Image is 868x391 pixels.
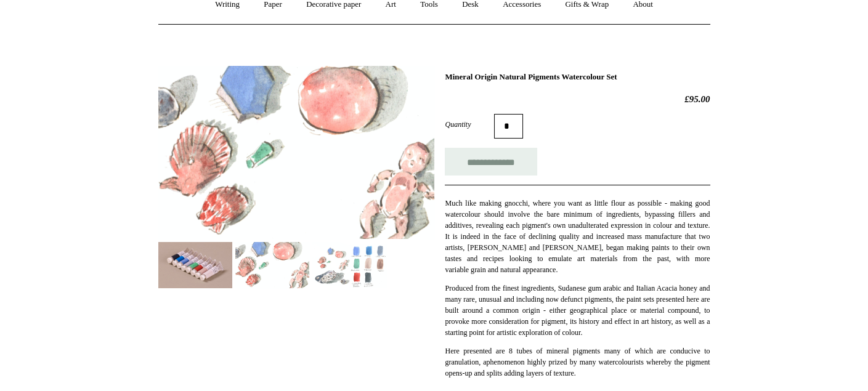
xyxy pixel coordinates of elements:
[312,242,386,288] img: Mineral Origin Natural Pigments Watercolour Set
[445,283,710,338] p: Produced from the finest ingredients, Sudanese gum arabic and Italian Acacia honey and many rare,...
[158,66,434,239] img: Mineral Origin Natural Pigments Watercolour Set
[158,242,232,288] img: Mineral Origin Natural Pigments Watercolour Set
[445,94,710,105] h2: £95.00
[235,242,309,288] img: Mineral Origin Natural Pigments Watercolour Set
[445,72,710,82] h1: Mineral Origin Natural Pigments Watercolour Set
[445,198,710,275] p: Much like making gnocchi, where you want as little flour as possible - making good watercolour sh...
[445,119,494,130] label: Quantity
